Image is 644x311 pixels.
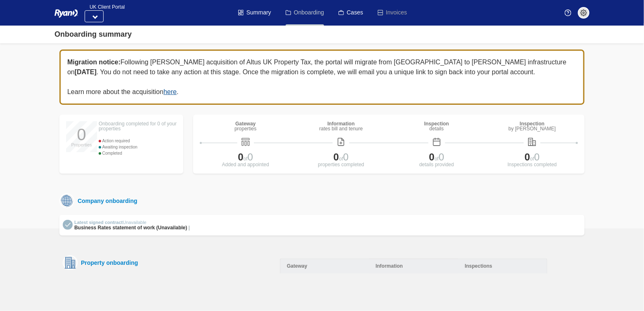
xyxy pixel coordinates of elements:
[99,150,177,156] div: Completed
[509,121,556,126] div: Inspection
[59,49,585,105] div: Following [PERSON_NAME] acquisition of Altus UK Property Tax, the portal will migrate from [GEOGR...
[78,259,138,266] div: Property onboarding
[509,126,556,131] div: by [PERSON_NAME]
[458,259,547,273] div: Inspections
[234,121,256,126] div: Gateway
[391,162,483,167] div: details provided
[74,225,187,231] span: Business Rates statement of work (Unavailable)
[343,151,348,163] span: 0
[487,152,578,162] div: of
[525,151,530,163] span: 0
[248,151,253,163] span: 0
[424,121,449,126] div: Inspection
[74,220,190,225] div: Latest signed contract
[189,225,190,231] span: |
[238,151,243,163] span: 0
[99,121,177,131] div: Onboarding completed for 0 of your properties
[200,162,291,167] div: Added and appointed
[85,4,125,10] span: UK Client Portal
[67,59,121,66] b: Migration notice:
[296,162,387,167] div: properties completed
[534,151,540,163] span: 0
[565,9,571,16] img: Help
[123,220,146,225] span: Unavailable
[429,151,434,163] span: 0
[487,162,578,167] div: Inspections completed
[580,9,587,16] img: settings
[99,138,177,144] div: Action required
[200,152,291,162] div: of
[391,152,483,162] div: of
[280,259,369,273] div: Gateway
[74,197,137,205] div: Company onboarding
[439,151,444,163] span: 0
[163,88,177,95] a: here
[54,29,132,40] div: Onboarding summary
[369,259,458,273] div: Information
[320,121,363,126] div: Information
[334,151,339,163] span: 0
[296,152,387,162] div: of
[320,126,363,131] div: rates bill and tenure
[75,68,97,75] b: [DATE]
[99,144,177,150] div: Awaiting inspection
[234,126,256,131] div: properties
[424,126,449,131] div: details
